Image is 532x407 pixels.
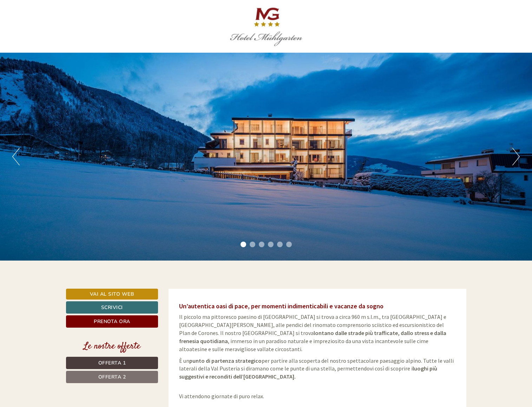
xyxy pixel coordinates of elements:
[189,357,262,364] strong: punto di partenza strategico
[98,360,126,366] span: Offerta 1
[66,315,158,328] a: Prenota ora
[179,329,446,344] strong: lontano dalle strade più trafficate, dallo stress e dalla frenesia quotidiana
[66,340,158,353] div: Le nostre offerte
[66,301,158,314] a: Scrivici
[12,148,20,165] button: Previous
[179,357,454,380] span: È un per partire alla scoperta del nostro spettacolare paesaggio alpino. Tutte le valli laterali ...
[66,289,158,300] a: Vai al sito web
[179,313,446,352] span: Il piccolo ma pittoresco paesino di [GEOGRAPHIC_DATA] si trova a circa 960 m s.l.m., tra [GEOGRAP...
[179,385,264,400] span: Vi attendono giornate di puro relax.
[512,148,520,165] button: Next
[179,302,383,310] span: Un’autentica oasi di pace, per momenti indimenticabili e vacanze da sogno
[98,374,126,380] span: Offerta 2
